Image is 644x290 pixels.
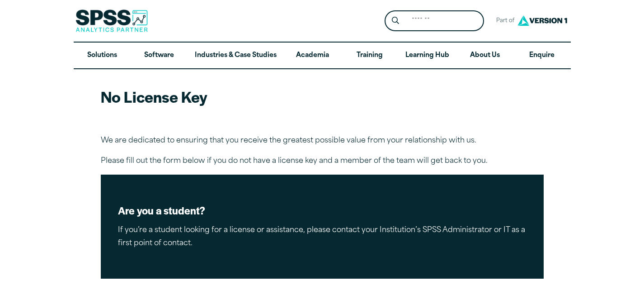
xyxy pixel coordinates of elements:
[515,12,569,29] img: Version1 Logo
[491,14,515,28] span: Part of
[385,10,484,32] form: Site Header Search Form
[513,43,570,69] a: Enquire
[75,10,148,32] img: SPSS Analytics Partner
[456,43,513,69] a: About Us
[74,43,571,69] nav: Desktop version of site main menu
[284,43,341,69] a: Academia
[131,43,188,69] a: Software
[101,155,544,168] p: Please fill out the form below if you do not have a license key and a member of the team will get...
[387,13,404,29] button: Search magnifying glass icon
[101,86,544,107] h2: No License Key
[74,43,131,69] a: Solutions
[392,17,399,24] svg: Search magnifying glass icon
[188,43,284,69] a: Industries & Case Studies
[118,224,526,250] p: If you’re a student looking for a license or assistance, please contact your Institution’s SPSS A...
[341,43,398,69] a: Training
[398,43,456,69] a: Learning Hub
[118,204,526,217] h2: Are you a student?
[101,134,544,147] p: We are dedicated to ensuring that you receive the greatest possible value from your relationship ...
